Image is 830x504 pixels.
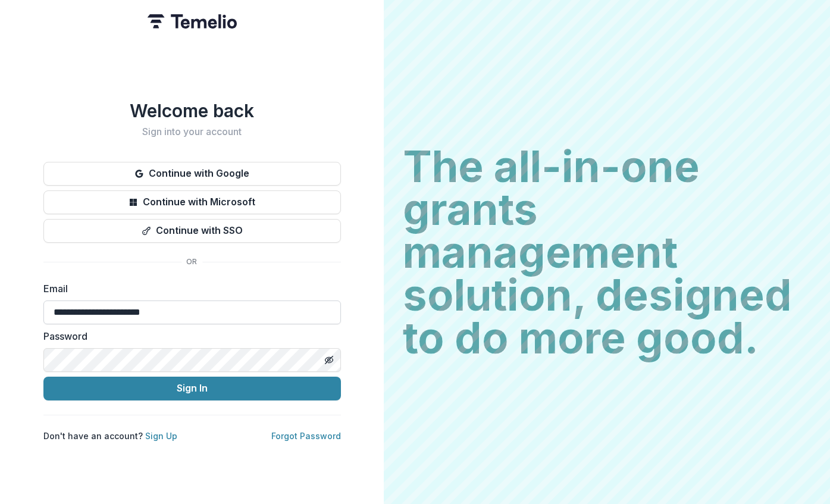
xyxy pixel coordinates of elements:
a: Sign Up [145,431,177,441]
button: Toggle password visibility [320,350,339,370]
h1: Welcome back [43,100,341,121]
h2: Sign into your account [43,126,341,137]
button: Continue with Google [43,162,341,186]
img: Temelio [148,14,237,29]
p: Don't have an account? [43,430,177,442]
button: Continue with Microsoft [43,190,341,214]
label: Password [43,329,334,343]
a: Forgot Password [271,431,341,441]
button: Sign In [43,377,341,400]
button: Continue with SSO [43,219,341,243]
label: Email [43,281,334,296]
